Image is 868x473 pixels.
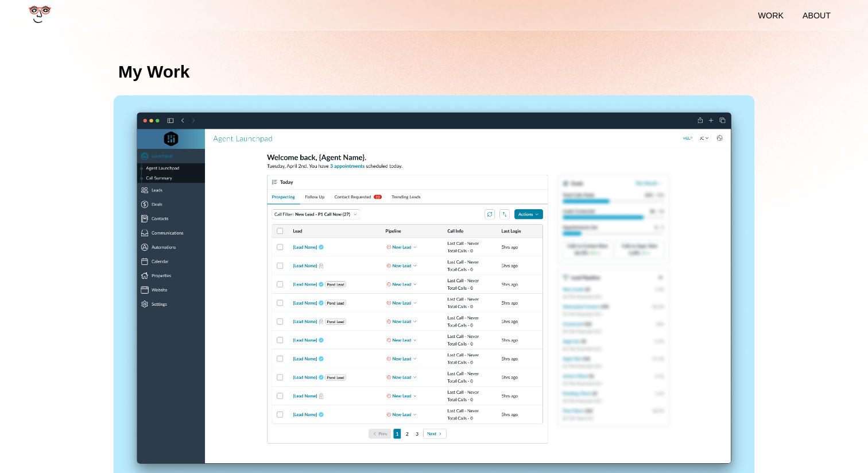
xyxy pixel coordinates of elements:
li: work [758,11,784,20]
a: about [794,2,839,29]
a: work [750,2,792,29]
h3: My Work [118,62,750,99]
li: about [803,11,831,20]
